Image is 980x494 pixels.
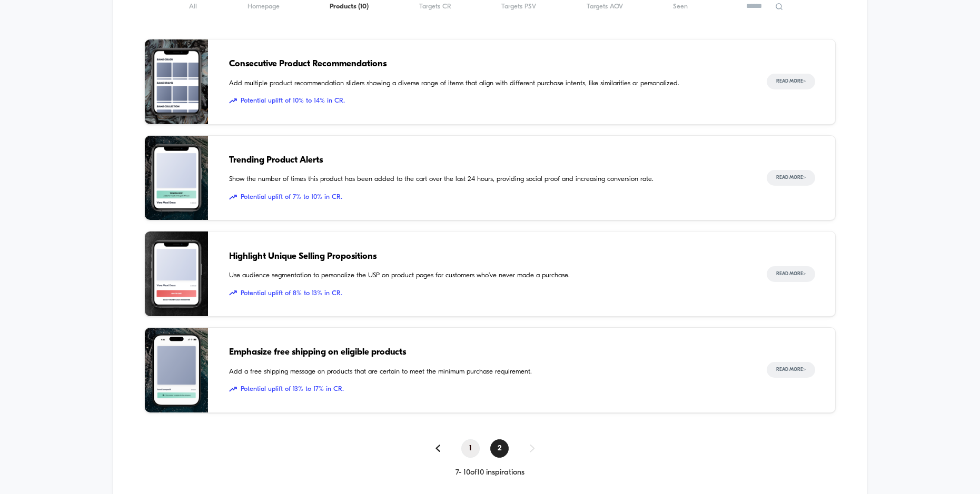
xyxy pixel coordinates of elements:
div: 7 - 10 of 10 inspirations [144,468,836,477]
span: Seen [673,3,688,11]
button: Play, NEW DEMO 2025-VEED.mp4 [5,259,22,276]
input: Volume [424,263,456,273]
span: Potential uplift of 10% to 14% in CR. [229,96,746,106]
span: Show the number of times this product has been added to the cart over the last 24 hours, providin... [229,174,746,185]
img: Add multiple product recommendation sliders showing a diverse range of items that align with diff... [145,39,208,124]
img: Use audience segmentation to personalize the USP on product pages for customers who’ve never made... [145,231,208,316]
span: 2 [490,439,509,458]
span: Products [330,3,369,11]
img: Add a free shipping message on products that are certain to meet the minimum purchase requirement. [145,328,208,412]
span: Potential uplift of 13% to 17% in CR. [229,384,746,395]
button: Read More> [767,74,815,89]
img: Show the number of times this product has been added to the cart over the last 24 hours, providin... [145,136,208,220]
div: Current time [350,261,374,273]
div: Duration [375,261,403,273]
span: Add a free shipping message on products that are certain to meet the minimum purchase requirement. [229,367,746,377]
img: pagination back [435,445,440,452]
span: Highlight Unique Selling Propositions [229,250,746,264]
span: All [189,3,197,11]
span: Trending Product Alerts [229,154,746,167]
span: Consecutive Product Recommendations [229,57,746,71]
button: Read More> [767,362,815,378]
span: Potential uplift of 7% to 10% in CR. [229,192,746,203]
span: Targets PSV [501,3,536,11]
span: Add multiple product recommendation sliders showing a diverse range of items that align with diff... [229,78,746,89]
span: Potential uplift of 8% to 13% in CR. [229,288,746,299]
button: Read More> [767,266,815,282]
span: Use audience segmentation to personalize the USP on product pages for customers who’ve never made... [229,270,746,281]
span: Homepage [248,3,280,11]
span: Targets AOV [587,3,623,11]
span: Targets CR [419,3,451,11]
button: Play, NEW DEMO 2025-VEED.mp4 [237,128,263,153]
input: Seek [8,245,494,255]
span: Emphasize free shipping on eligible products [229,346,746,359]
span: 1 [461,439,480,458]
button: Read More> [767,170,815,186]
span: ( 10 ) [358,3,369,10]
